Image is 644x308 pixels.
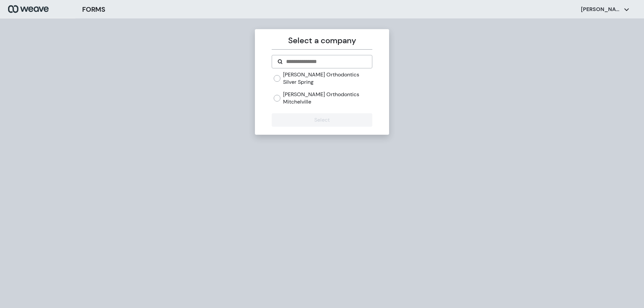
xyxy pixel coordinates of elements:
input: Search [285,58,366,66]
label: [PERSON_NAME] Orthodontics Mitchelville [283,91,372,105]
button: Select [272,113,372,127]
h3: FORMS [82,4,105,14]
p: [PERSON_NAME] [581,6,621,13]
p: Select a company [272,35,372,47]
label: [PERSON_NAME] Orthodontics Silver Spring [283,71,372,85]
